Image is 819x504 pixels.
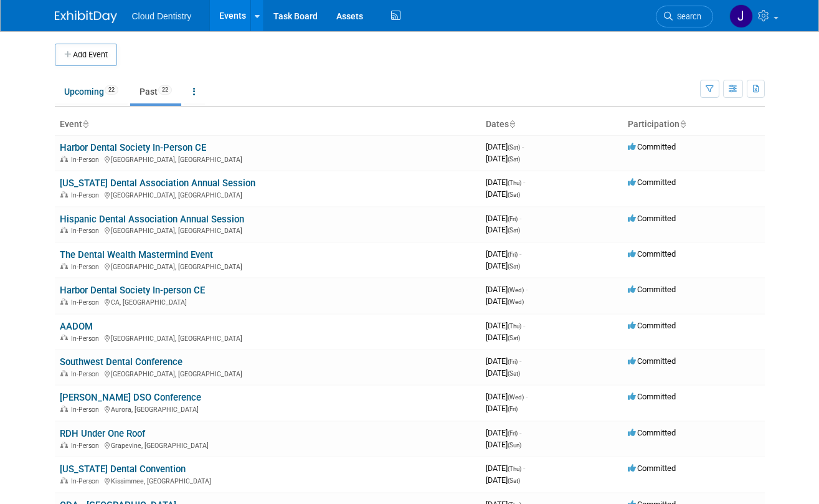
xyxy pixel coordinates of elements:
[60,154,476,164] div: [GEOGRAPHIC_DATA], [GEOGRAPHIC_DATA]
[486,142,524,151] span: [DATE]
[158,85,172,95] span: 22
[60,428,145,439] a: RDH Under One Roof
[71,477,103,485] span: In-Person
[508,298,524,305] span: (Wed)
[628,321,676,330] span: Committed
[71,263,103,271] span: In-Person
[508,179,521,186] span: (Thu)
[486,214,521,223] span: [DATE]
[508,323,521,330] span: (Thu)
[60,227,68,233] img: In-Person Event
[519,428,521,437] span: -
[623,114,765,135] th: Participation
[508,442,521,449] span: (Sun)
[486,178,525,187] span: [DATE]
[508,263,520,270] span: (Sat)
[55,80,128,103] a: Upcoming22
[508,227,520,234] span: (Sat)
[508,287,524,293] span: (Wed)
[508,370,520,377] span: (Sat)
[486,189,520,199] span: [DATE]
[130,80,181,103] a: Past22
[508,430,518,437] span: (Fri)
[519,356,521,366] span: -
[132,11,192,21] span: Cloud Dentistry
[60,298,68,305] img: In-Person Event
[508,251,518,258] span: (Fri)
[486,392,528,401] span: [DATE]
[486,475,520,485] span: [DATE]
[60,404,476,414] div: Aurora, [GEOGRAPHIC_DATA]
[628,178,676,187] span: Committed
[82,119,88,129] a: Sort by Event Name
[60,249,213,260] a: The Dental Wealth Mastermind Event
[486,154,520,163] span: [DATE]
[60,368,476,378] div: [GEOGRAPHIC_DATA], [GEOGRAPHIC_DATA]
[628,464,676,473] span: Committed
[486,464,525,473] span: [DATE]
[523,178,525,187] span: -
[486,261,520,270] span: [DATE]
[523,464,525,473] span: -
[60,191,68,197] img: In-Person Event
[508,465,521,472] span: (Thu)
[60,392,201,403] a: [PERSON_NAME] DSO Conference
[508,144,520,151] span: (Sat)
[71,406,103,414] span: In-Person
[486,285,528,294] span: [DATE]
[481,114,623,135] th: Dates
[508,477,520,484] span: (Sat)
[55,114,481,135] th: Event
[486,297,524,306] span: [DATE]
[60,156,68,162] img: In-Person Event
[519,249,521,259] span: -
[60,261,476,271] div: [GEOGRAPHIC_DATA], [GEOGRAPHIC_DATA]
[679,119,686,129] a: Sort by Participation Type
[60,464,186,475] a: [US_STATE] Dental Convention
[519,214,521,223] span: -
[60,442,68,448] img: In-Person Event
[486,249,521,259] span: [DATE]
[486,440,521,449] span: [DATE]
[71,442,103,450] span: In-Person
[523,321,525,330] span: -
[60,142,206,153] a: Harbor Dental Society In-Person CE
[60,406,68,412] img: In-Person Event
[71,335,103,343] span: In-Person
[508,216,518,222] span: (Fri)
[508,394,524,401] span: (Wed)
[628,392,676,401] span: Committed
[486,321,525,330] span: [DATE]
[486,428,521,437] span: [DATE]
[71,370,103,378] span: In-Person
[71,191,103,199] span: In-Person
[60,370,68,376] img: In-Person Event
[486,404,518,413] span: [DATE]
[486,368,520,378] span: [DATE]
[509,119,515,129] a: Sort by Start Date
[71,227,103,235] span: In-Person
[60,189,476,199] div: [GEOGRAPHIC_DATA], [GEOGRAPHIC_DATA]
[628,428,676,437] span: Committed
[526,285,528,294] span: -
[628,249,676,259] span: Committed
[60,285,205,296] a: Harbor Dental Society In-person CE
[60,333,476,343] div: [GEOGRAPHIC_DATA], [GEOGRAPHIC_DATA]
[628,356,676,366] span: Committed
[486,225,520,234] span: [DATE]
[508,335,520,341] span: (Sat)
[628,285,676,294] span: Committed
[486,333,520,342] span: [DATE]
[60,440,476,450] div: Grapevine, [GEOGRAPHIC_DATA]
[55,44,117,66] button: Add Event
[526,392,528,401] span: -
[60,477,68,483] img: In-Person Event
[508,358,518,365] span: (Fri)
[60,178,255,189] a: [US_STATE] Dental Association Annual Session
[60,214,244,225] a: Hispanic Dental Association Annual Session
[60,225,476,235] div: [GEOGRAPHIC_DATA], [GEOGRAPHIC_DATA]
[628,142,676,151] span: Committed
[508,191,520,198] span: (Sat)
[486,356,521,366] span: [DATE]
[60,356,182,368] a: Southwest Dental Conference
